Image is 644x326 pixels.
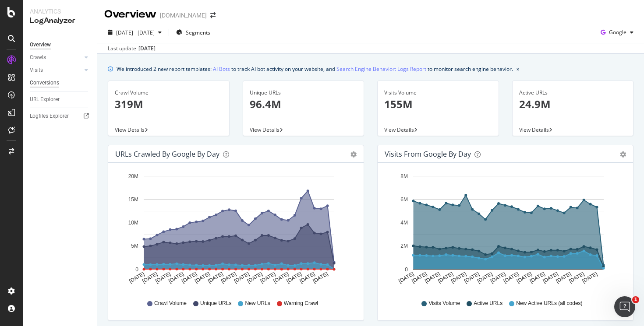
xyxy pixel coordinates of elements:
[516,271,533,284] text: [DATE]
[30,78,91,88] a: Conversions
[632,296,639,303] span: 1
[115,150,219,158] div: URLs Crawled by Google by day
[138,45,156,53] div: [DATE]
[115,126,145,133] span: View Details
[519,126,549,133] span: View Details
[609,28,626,36] span: Google
[400,243,408,249] text: 2M
[519,97,627,112] p: 24.9M
[213,64,230,74] a: AI Bots
[30,95,91,104] a: URL Explorer
[450,271,467,284] text: [DATE]
[186,29,210,36] span: Segments
[581,271,598,284] text: [DATE]
[128,271,145,284] text: [DATE]
[286,271,303,284] text: [DATE]
[194,271,211,284] text: [DATE]
[30,40,51,49] div: Overview
[272,271,290,284] text: [DATE]
[30,7,90,16] div: Analytics
[108,64,633,74] div: info banner
[250,97,357,112] p: 96.4M
[246,271,264,284] text: [DATE]
[30,16,90,26] div: LogAnalyzer
[614,296,635,317] iframe: Intercom live chat
[200,300,231,307] span: Unique URLs
[519,89,627,97] div: Active URLs
[384,126,414,133] span: View Details
[555,271,573,284] text: [DATE]
[207,271,224,284] text: [DATE]
[128,196,138,203] text: 15M
[30,53,46,62] div: Crawls
[220,271,237,284] text: [DATE]
[542,271,559,284] text: [DATE]
[30,40,91,49] a: Overview
[115,89,223,97] div: Crawl Volume
[154,271,172,284] text: [DATE]
[437,271,454,284] text: [DATE]
[30,53,82,62] a: Crawls
[173,25,214,39] button: Segments
[474,300,502,307] span: Active URLs
[128,220,138,226] text: 10M
[502,271,520,284] text: [DATE]
[250,126,280,133] span: View Details
[154,300,187,307] span: Crawl Volume
[30,78,59,88] div: Conversions
[117,64,513,74] div: We introduced 2 new report templates: to track AI bot activity on your website, and to monitor se...
[167,271,185,284] text: [DATE]
[384,97,492,112] p: 155M
[128,173,138,179] text: 20M
[397,271,415,284] text: [DATE]
[516,300,582,307] span: New Active URLs (all codes)
[210,12,216,18] div: arrow-right-arrow-left
[30,95,60,104] div: URL Explorer
[514,63,521,75] button: close banner
[489,271,507,284] text: [DATE]
[336,64,426,74] a: Search Engine Behavior: Logs Report
[476,271,494,284] text: [DATE]
[259,271,277,284] text: [DATE]
[350,151,357,158] div: gear
[298,271,316,284] text: [DATE]
[620,151,626,158] div: gear
[250,89,357,97] div: Unique URLs
[135,266,138,273] text: 0
[131,243,138,249] text: 5M
[529,271,546,284] text: [DATE]
[428,300,460,307] span: Visits Volume
[400,196,408,203] text: 6M
[245,300,270,307] span: New URLs
[284,300,318,307] span: Warning Crawl
[385,170,623,291] svg: A chart.
[115,170,354,291] svg: A chart.
[568,271,585,284] text: [DATE]
[233,271,251,284] text: [DATE]
[400,173,408,179] text: 8M
[30,66,43,75] div: Visits
[30,112,69,121] div: Logfiles Explorer
[410,271,428,284] text: [DATE]
[104,25,165,39] button: [DATE] - [DATE]
[424,271,441,284] text: [DATE]
[104,7,156,22] div: Overview
[400,220,408,226] text: 4M
[405,266,408,273] text: 0
[180,271,198,284] text: [DATE]
[597,25,637,39] button: Google
[116,29,155,36] span: [DATE] - [DATE]
[115,97,223,112] p: 319M
[30,112,91,121] a: Logfiles Explorer
[141,271,159,284] text: [DATE]
[463,271,481,284] text: [DATE]
[384,89,492,97] div: Visits Volume
[108,45,156,53] div: Last update
[385,150,471,158] div: Visits from Google by day
[311,271,329,284] text: [DATE]
[30,66,82,75] a: Visits
[160,11,207,20] div: [DOMAIN_NAME]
